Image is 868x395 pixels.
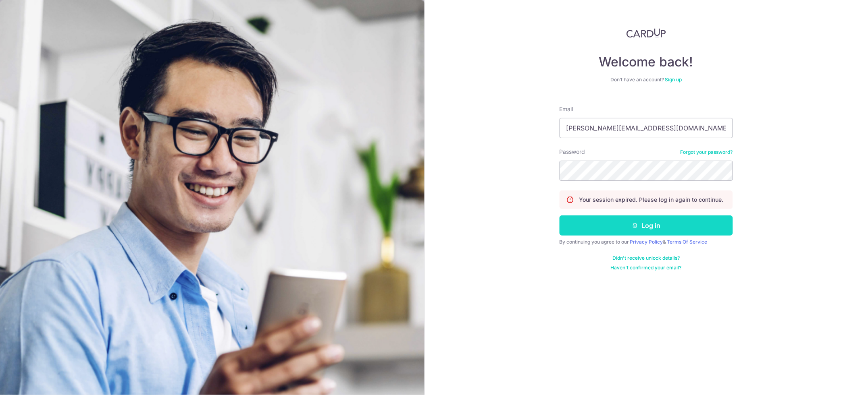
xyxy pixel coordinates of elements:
[560,215,733,236] button: Log in
[612,255,680,261] a: Didn't receive unlock details?
[560,105,573,113] label: Email
[611,265,682,271] a: Haven't confirmed your email?
[579,196,724,204] p: Your session expired. Please log in again to continue.
[560,54,733,70] h4: Welcome back!
[560,77,733,83] div: Don’t have an account?
[627,28,666,38] img: CardUp Logo
[560,239,733,245] div: By continuing you agree to our &
[681,149,733,155] a: Forgot your password?
[560,118,733,138] input: Enter your Email
[667,239,708,245] a: Terms Of Service
[665,77,682,83] a: Sign up
[560,148,585,156] label: Password
[630,239,663,245] a: Privacy Policy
